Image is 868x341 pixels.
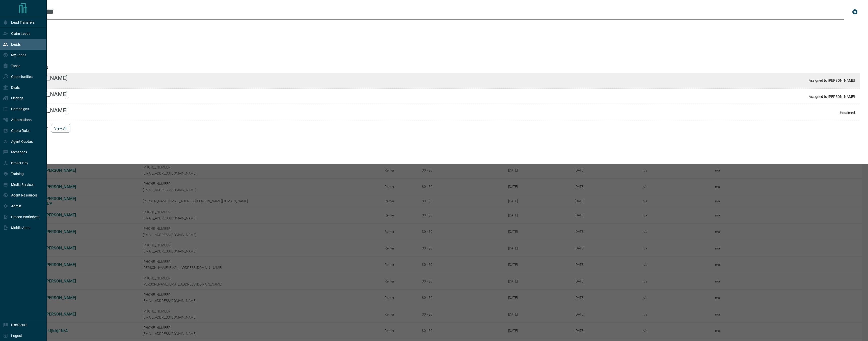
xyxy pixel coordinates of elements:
h3: email matches [19,44,860,48]
h3: phone matches [19,66,860,70]
h3: id matches [19,142,860,146]
p: Unclaimed [838,111,855,115]
div: ...and 65 more [19,121,860,136]
button: view all [51,124,70,133]
p: Assigned to [PERSON_NAME] [809,95,855,99]
button: close search bar [850,7,860,17]
h3: name matches [19,23,860,27]
p: Assigned to [PERSON_NAME] [809,78,855,82]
